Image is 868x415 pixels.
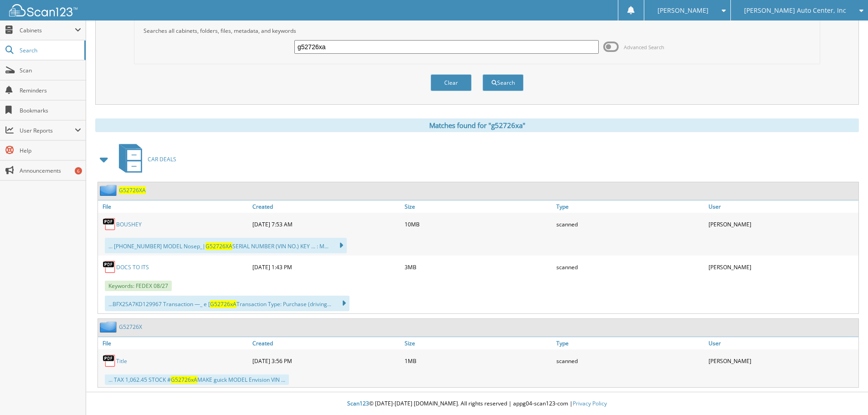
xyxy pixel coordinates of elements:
[100,321,119,333] img: folder2.png
[105,238,347,253] div: ... [PHONE_NUMBER] MODEL Nosep_| SERIAL NUMBER (VIN NO.) KEY ... : M...
[20,147,81,154] span: Help
[210,300,236,308] span: G52726xA
[250,352,402,370] div: [DATE] 3:56 PM
[250,337,402,349] a: Created
[573,400,607,407] a: Privacy Policy
[554,258,706,276] div: scanned
[20,87,81,94] span: Reminders
[250,200,402,213] a: Created
[20,167,81,174] span: Announcements
[554,352,706,370] div: scanned
[744,8,846,13] span: [PERSON_NAME] Auto Center, Inc
[116,220,142,228] a: BOUSHEY
[116,263,149,271] a: DOCS TO ITS
[706,352,858,370] div: [PERSON_NAME]
[119,323,142,331] a: G52726X
[139,27,815,35] div: Searches all cabinets, folders, files, metadata, and keywords
[20,67,81,74] span: Scan
[706,337,858,349] a: User
[402,215,555,233] div: 10MB
[706,215,858,233] div: [PERSON_NAME]
[98,337,250,349] a: File
[75,167,82,174] div: 6
[402,337,555,349] a: Size
[103,354,116,368] img: PDF.png
[402,352,555,370] div: 1MB
[103,217,116,231] img: PDF.png
[706,258,858,276] div: [PERSON_NAME]
[657,8,709,13] span: [PERSON_NAME]
[105,374,289,385] div: ... TAX 1,062.45 STOCK # MAKE guick MODEL Envision VIN ...
[20,46,80,54] span: Search
[483,74,524,91] button: Search
[624,44,664,51] span: Advanced Search
[119,186,146,194] a: G52726XA
[20,26,75,34] span: Cabinets
[20,107,81,114] span: Bookmarks
[100,184,119,196] img: folder2.png
[148,155,176,163] span: CAR DEALS
[105,296,349,311] div: ...BFX2SA7KD129967 Transaction —_ e [ Transaction Type: Purchase (driving...
[205,242,232,250] span: G52726XA
[554,200,706,213] a: Type
[402,258,555,276] div: 3MB
[116,357,127,365] a: Title
[250,215,402,233] div: [DATE] 7:53 AM
[105,281,172,291] span: Keywords: FEDEX 08/27
[103,260,116,274] img: PDF.png
[171,376,197,384] span: G52726xA
[554,215,706,233] div: scanned
[98,200,250,213] a: File
[431,74,472,91] button: Clear
[250,258,402,276] div: [DATE] 1:43 PM
[113,141,176,177] a: CAR DEALS
[20,127,75,134] span: User Reports
[9,4,77,16] img: scan123-logo-white.svg
[554,337,706,349] a: Type
[706,200,858,213] a: User
[95,118,859,132] div: Matches found for "g52726xa"
[347,400,369,407] span: Scan123
[86,393,868,415] div: © [DATE]-[DATE] [DOMAIN_NAME]. All rights reserved | appg04-scan123-com |
[402,200,555,213] a: Size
